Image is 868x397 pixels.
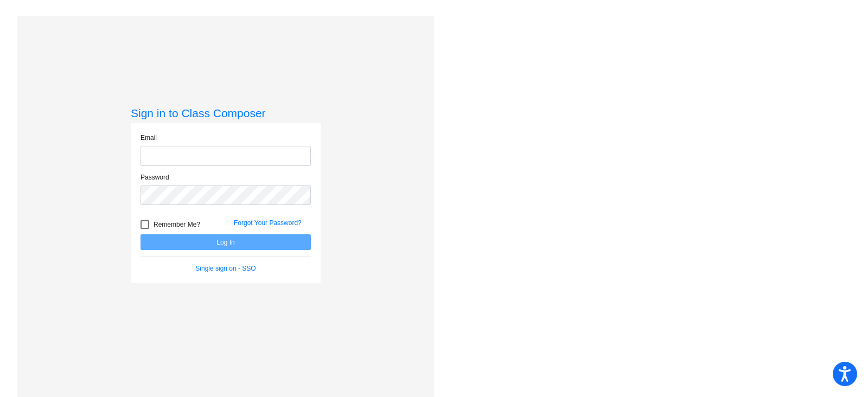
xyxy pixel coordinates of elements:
[195,265,256,272] a: Single sign on - SSO
[141,234,311,250] button: Log In
[141,172,169,182] label: Password
[141,133,157,143] label: Email
[234,219,302,227] a: Forgot Your Password?
[131,106,321,120] h3: Sign in to Class Composer
[154,218,200,231] span: Remember Me?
